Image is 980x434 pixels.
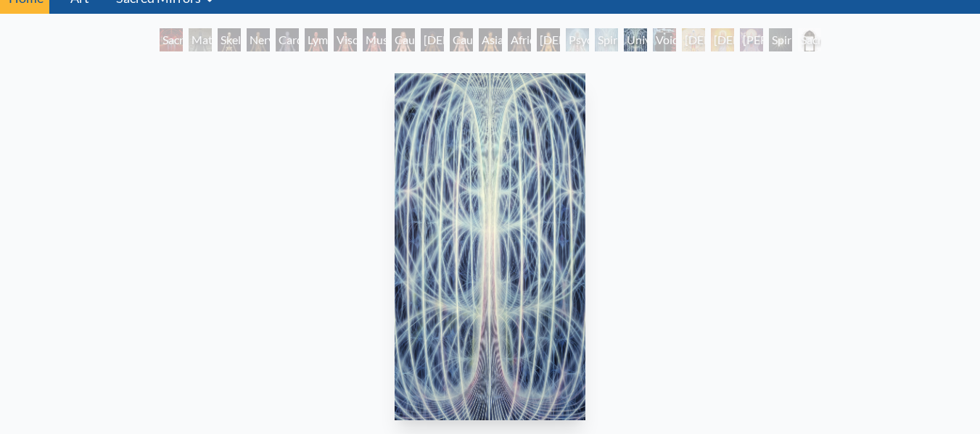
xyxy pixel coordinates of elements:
[740,28,763,51] div: [PERSON_NAME]
[276,28,299,51] div: Cardiovascular System
[653,28,676,51] div: Void Clear Light
[450,28,473,51] div: Caucasian Man
[395,73,585,420] img: 16-Universal-Mind-Lattice-1981-Alex-Grey-watermarked.jpg
[247,28,270,51] div: Nervous System
[479,28,502,51] div: Asian Man
[624,28,647,51] div: Universal Mind Lattice
[682,28,705,51] div: [DEMOGRAPHIC_DATA]
[595,28,618,51] div: Spiritual Energy System
[798,28,821,51] div: Sacred Mirrors Frame
[363,28,386,51] div: Muscle System
[421,28,444,51] div: [DEMOGRAPHIC_DATA] Woman
[537,28,560,51] div: [DEMOGRAPHIC_DATA] Woman
[769,28,792,51] div: Spiritual World
[334,28,357,51] div: Viscera
[392,28,415,51] div: Caucasian Woman
[189,28,212,51] div: Material World
[218,28,241,51] div: Skeletal System
[711,28,734,51] div: [DEMOGRAPHIC_DATA]
[566,28,589,51] div: Psychic Energy System
[508,28,531,51] div: African Man
[160,28,183,51] div: Sacred Mirrors Room, [GEOGRAPHIC_DATA]
[305,28,328,51] div: Lymphatic System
